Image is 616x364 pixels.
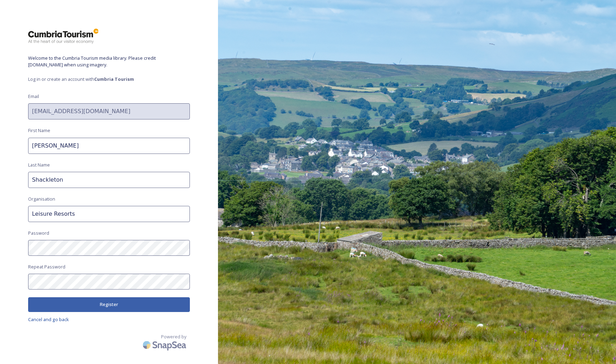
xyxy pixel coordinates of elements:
input: John [28,138,190,154]
span: Email [28,93,39,100]
span: First Name [28,127,50,134]
span: Organisation [28,196,55,202]
strong: Cumbria Tourism [94,76,134,82]
span: Welcome to the Cumbria Tourism media library. Please credit [DOMAIN_NAME] when using imagery. [28,55,190,68]
input: Doe [28,172,190,188]
span: Powered by [161,333,186,340]
span: Last Name [28,162,50,168]
input: Acme Inc [28,206,190,222]
span: Repeat Password [28,264,65,270]
span: Log in or create an account with [28,76,190,83]
span: Cancel and go back [28,316,69,323]
span: Password [28,230,49,236]
img: SnapSea Logo [141,337,190,353]
img: ct_logo.png [28,28,98,44]
input: john.doe@snapsea.io [28,103,190,119]
button: Register [28,297,190,312]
